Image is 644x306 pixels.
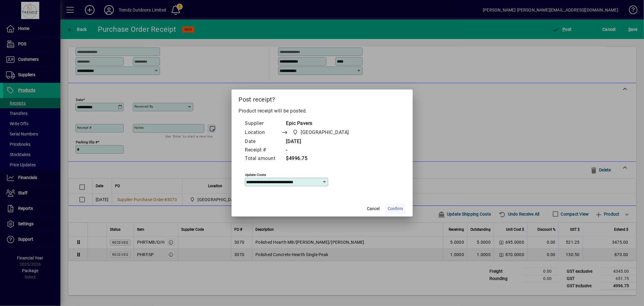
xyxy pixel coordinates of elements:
[301,129,349,136] span: [GEOGRAPHIC_DATA]
[386,203,405,214] button: Confirm
[232,90,413,107] h2: Post receipt?
[367,206,380,212] span: Cancel
[245,155,282,163] td: Total amount
[282,146,361,155] td: -
[388,206,403,212] span: Confirm
[282,138,361,146] td: [DATE]
[282,119,361,128] td: Epic Pavers
[282,155,361,163] td: $4996.75
[239,107,405,115] p: Product receipt will be posted.
[245,128,282,138] td: Location
[245,119,282,128] td: Supplier
[291,128,352,137] span: New Plymouth
[245,138,282,146] td: Date
[245,146,282,155] td: Receipt #
[245,173,266,177] mat-label: Update costs
[364,203,383,214] button: Cancel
